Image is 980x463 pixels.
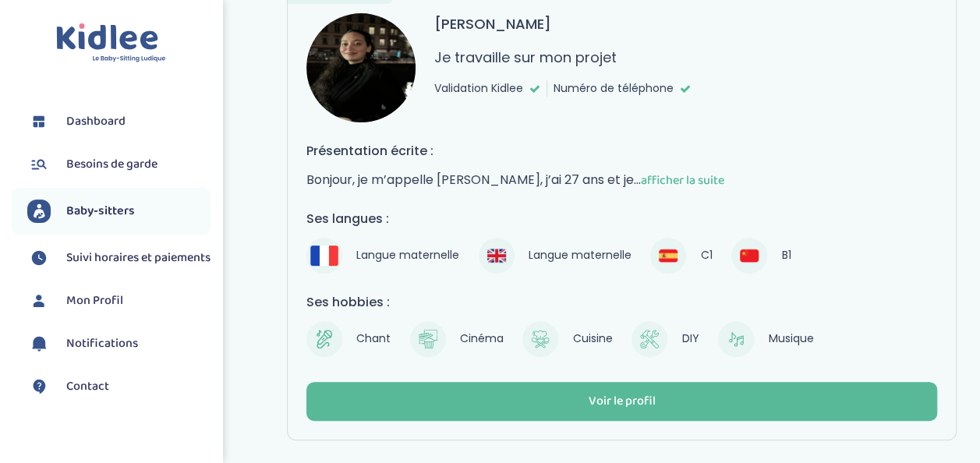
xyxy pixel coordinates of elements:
span: Notifications [66,334,138,353]
h4: Ses langues : [306,209,937,228]
span: Dashboard [66,112,126,131]
img: contact.svg [27,375,51,398]
span: Cuisine [566,328,619,350]
h4: Présentation écrite : [306,141,937,161]
a: Suivi horaires et paiements [27,246,211,270]
a: Besoins de garde [27,153,211,176]
h3: [PERSON_NAME] [434,13,551,34]
img: profil.svg [27,289,51,313]
img: Français [310,246,338,265]
img: Chinois [740,246,759,265]
span: Musique [762,328,820,350]
span: Mon Profil [66,292,123,310]
a: Contact [27,375,211,398]
span: Besoins de garde [66,155,157,174]
span: Chant [350,328,398,350]
img: Anglais [487,246,506,265]
img: besoin.svg [27,153,51,176]
span: Contact [66,377,109,396]
span: Langue maternelle [350,245,466,267]
div: Voir le profil [588,393,655,411]
span: afficher la suite [641,171,724,190]
span: Numéro de téléphone [554,80,674,97]
a: Notifications [27,332,211,355]
span: Validation Kidlee [434,80,523,97]
img: suivihoraire.svg [27,246,51,270]
h4: Ses hobbies : [306,292,937,312]
span: Baby-sitters [66,202,135,221]
a: Dashboard [27,110,211,133]
span: B1 [775,245,798,267]
img: avatar [306,13,416,122]
a: Baby-sitters [27,200,211,223]
p: Bonjour, je m’appelle [PERSON_NAME], j’ai 27 ans et je... [306,170,937,190]
span: DIY [675,328,706,350]
span: C1 [694,245,719,267]
img: dashboard.svg [27,110,51,133]
span: Cinéma [454,328,511,350]
img: logo.svg [56,23,166,63]
img: notification.svg [27,332,51,355]
span: Suivi horaires et paiements [66,249,211,267]
img: babysitters.svg [27,200,51,223]
a: Mon Profil [27,289,211,313]
button: Voir le profil [306,382,937,421]
p: Je travaille sur mon projet [434,47,617,68]
span: Langue maternelle [522,245,639,267]
img: Espagnol [659,246,678,265]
